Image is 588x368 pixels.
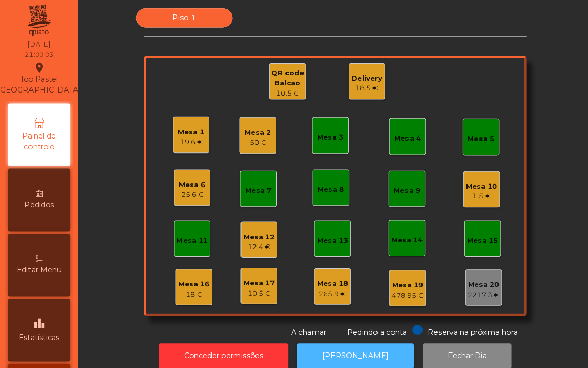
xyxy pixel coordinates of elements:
div: Mesa 16 [177,280,208,290]
i: location_on [33,64,45,76]
div: 18.5 € [349,86,380,96]
span: Pedidos [24,201,54,212]
div: Mesa 5 [464,136,491,146]
div: Piso 1 [135,11,231,30]
div: Mesa 14 [388,236,419,247]
div: Mesa 10 [462,183,493,193]
div: Mesa 20 [464,281,496,291]
div: Mesa 3 [315,134,341,145]
div: Mesa 13 [314,237,345,247]
div: Mesa 7 [244,187,270,197]
div: 19.6 € [177,139,203,149]
div: Mesa 18 [314,280,345,290]
div: Mesa 4 [391,135,418,146]
div: 265.9 € [314,289,345,300]
div: 1.5 € [462,193,493,203]
div: Delivery [349,76,380,86]
div: 50 € [243,140,269,150]
span: Painel de controlo [10,133,67,155]
div: Mesa 6 [178,181,204,192]
div: 2217.3 € [464,290,496,301]
div: Mesa 11 [175,237,206,247]
span: Pedindo a conta [344,328,404,338]
span: Estatísticas [19,333,59,344]
img: qpiato [26,5,51,41]
div: QR code Balcao [268,71,303,91]
div: Mesa 8 [315,186,342,196]
span: A chamar [289,328,324,338]
div: 18 € [177,290,208,300]
i: leaderboard [33,318,45,330]
div: 12.4 € [242,243,273,253]
div: Mesa 12 [242,233,273,243]
span: Editar Menu [17,266,61,277]
div: 21:00:03 [25,53,53,62]
div: Mesa 2 [243,130,269,140]
div: Mesa 1 [177,129,203,140]
div: Mesa 9 [391,187,417,197]
div: [DATE] [28,42,50,52]
div: 10.5 € [242,289,273,299]
div: Mesa 15 [463,237,494,247]
div: 478.95 € [388,291,420,301]
div: 25.6 € [178,191,204,202]
div: 10.5 € [268,91,303,101]
div: Mesa 19 [388,281,420,292]
div: Mesa 17 [242,279,273,289]
span: Reserva na próxima hora [425,328,514,338]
